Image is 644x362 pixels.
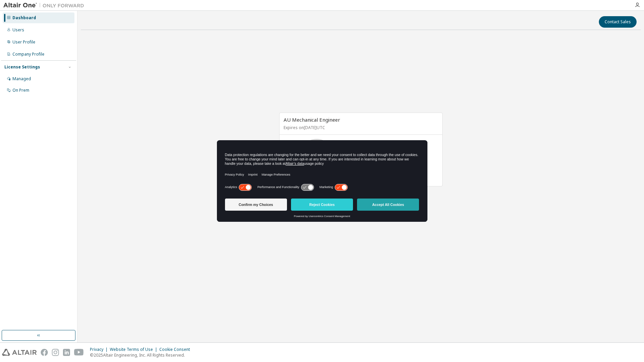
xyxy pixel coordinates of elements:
[90,347,110,352] div: Privacy
[110,347,159,352] div: Website Terms of Use
[12,15,36,21] div: Dashboard
[284,125,437,130] p: Expires on [DATE] UTC
[90,352,194,358] p: © 2025 Altair Engineering, Inc. All Rights Reserved.
[159,347,194,352] div: Cookie Consent
[41,349,48,356] img: facebook.svg
[3,2,88,9] img: Altair One
[52,349,59,356] img: instagram.svg
[4,64,40,70] div: License Settings
[12,52,44,57] div: Company Profile
[74,349,84,356] img: youtube.svg
[12,76,31,82] div: Managed
[2,349,37,356] img: altair_logo.svg
[284,116,340,123] span: AU Mechanical Engineer
[599,16,637,28] button: Contact Sales
[63,349,70,356] img: linkedin.svg
[12,27,24,33] div: Users
[12,39,35,45] div: User Profile
[12,88,29,93] div: On Prem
